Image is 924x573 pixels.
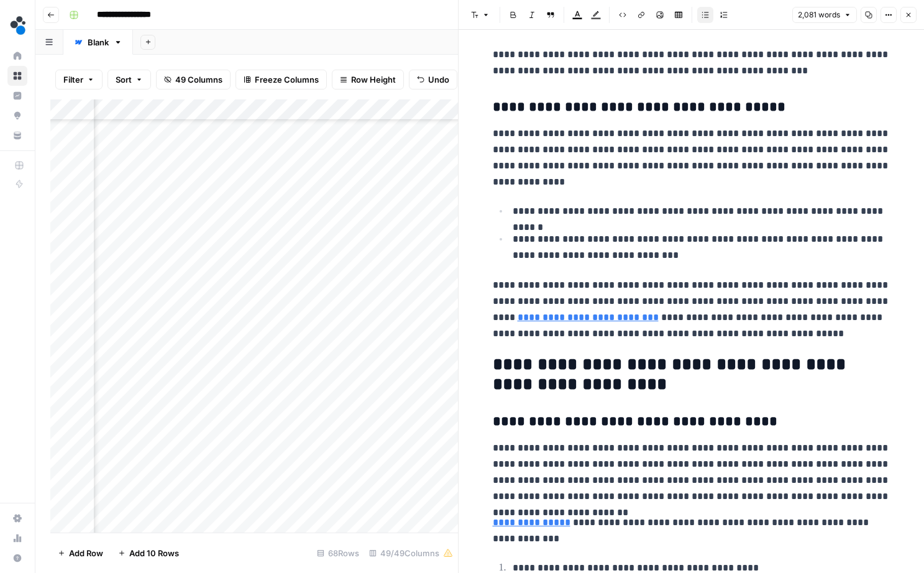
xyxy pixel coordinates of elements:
button: Undo [409,70,457,89]
div: 49/49 Columns [364,543,458,563]
span: Undo [428,73,449,86]
a: Settings [7,508,27,528]
span: Add 10 Rows [129,547,179,559]
a: Your Data [7,126,27,145]
button: 49 Columns [156,70,231,89]
a: Opportunities [7,106,27,126]
a: Home [7,46,27,66]
div: 68 Rows [312,543,364,563]
a: Insights [7,86,27,106]
button: Add Row [50,543,111,563]
span: 2,081 words [798,9,840,21]
span: Filter [63,73,83,86]
span: Sort [116,73,132,86]
button: Workspace: spot.ai [7,10,27,41]
span: Freeze Columns [255,73,319,86]
span: Row Height [351,73,396,86]
button: Add 10 Rows [111,543,186,563]
div: Blank [88,36,109,48]
a: Blank [63,30,133,55]
span: 49 Columns [175,73,222,86]
img: spot.ai Logo [7,14,30,37]
a: Usage [7,528,27,548]
span: Add Row [69,547,103,559]
button: Filter [55,70,103,89]
button: Freeze Columns [236,70,327,89]
button: 2,081 words [792,7,857,23]
button: Row Height [332,70,404,89]
button: Sort [107,70,151,89]
button: Help + Support [7,548,27,568]
a: Browse [7,66,27,86]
